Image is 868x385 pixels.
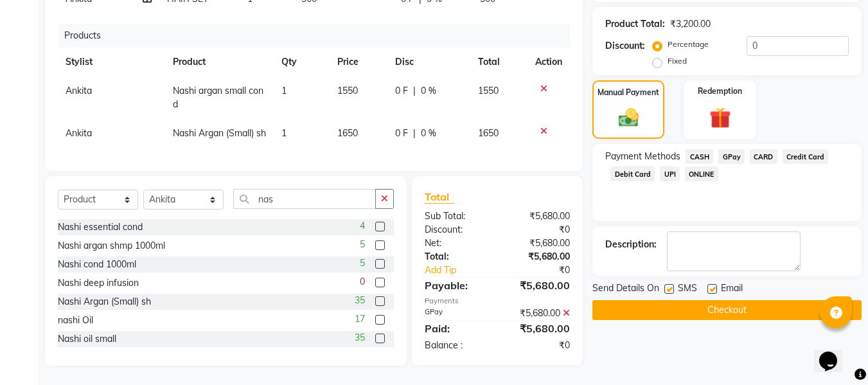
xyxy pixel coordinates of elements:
[58,276,139,290] div: Nashi deep infusion
[165,48,274,76] th: Product
[58,295,151,309] div: Nashi Argan (Small) sh
[415,278,497,293] div: Payable:
[678,282,697,298] span: SMS
[58,48,165,76] th: Stylist
[413,127,416,140] span: |
[387,48,470,76] th: Disc
[415,339,497,352] div: Balance :
[605,150,680,163] span: Payment Methods
[497,307,580,320] div: ₹5,680.00
[470,48,528,76] th: Total
[415,250,497,264] div: Total:
[66,127,92,139] span: Ankita
[330,48,387,76] th: Price
[395,84,408,98] span: 0 F
[668,55,687,67] label: Fixed
[612,106,645,129] img: _cash.svg
[497,339,580,352] div: ₹0
[478,127,499,139] span: 1650
[360,275,365,289] span: 0
[58,239,165,253] div: Nashi argan shmp 1000ml
[337,127,358,139] span: 1650
[58,220,143,234] div: Nashi essential cond
[58,332,116,346] div: Nashi oil small
[173,85,263,110] span: Nashi argan small cond
[421,84,436,98] span: 0 %
[395,127,408,140] span: 0 F
[497,223,580,237] div: ₹0
[750,149,777,164] span: CARD
[59,24,580,48] div: Products
[173,127,266,139] span: Nashi Argan (Small) sh
[413,84,416,98] span: |
[415,237,497,250] div: Net:
[415,321,497,336] div: Paid:
[783,149,829,164] span: Credit Card
[233,189,376,209] input: Search or Scan
[605,39,645,53] div: Discount:
[415,307,497,320] div: GPay
[685,166,718,181] span: ONLINE
[610,166,655,181] span: Debit Card
[605,17,665,31] div: Product Total:
[355,294,365,307] span: 35
[814,334,855,372] iframe: chat widget
[58,314,93,327] div: nashi Oil
[497,237,580,250] div: ₹5,680.00
[355,331,365,345] span: 35
[281,127,287,139] span: 1
[698,85,742,97] label: Redemption
[592,300,862,320] button: Checkout
[527,48,570,76] th: Action
[281,85,287,96] span: 1
[703,105,738,131] img: _gift.svg
[497,278,580,293] div: ₹5,680.00
[425,296,570,307] div: Payments
[415,210,497,223] div: Sub Total:
[686,149,713,164] span: CASH
[425,190,454,204] span: Total
[337,85,358,96] span: 1550
[592,282,659,298] span: Send Details On
[421,127,436,140] span: 0 %
[66,85,92,96] span: Ankita
[497,250,580,264] div: ₹5,680.00
[718,149,745,164] span: GPay
[360,256,365,270] span: 5
[274,48,330,76] th: Qty
[355,312,365,326] span: 17
[670,17,711,31] div: ₹3,200.00
[478,85,499,96] span: 1550
[598,87,659,98] label: Manual Payment
[497,321,580,336] div: ₹5,680.00
[721,282,743,298] span: Email
[415,223,497,237] div: Discount:
[58,258,136,271] div: Nashi cond 1000ml
[605,238,657,251] div: Description:
[360,238,365,251] span: 5
[497,210,580,223] div: ₹5,680.00
[415,264,511,277] a: Add Tip
[660,166,680,181] span: UPI
[511,264,580,277] div: ₹0
[668,39,709,50] label: Percentage
[360,219,365,233] span: 4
